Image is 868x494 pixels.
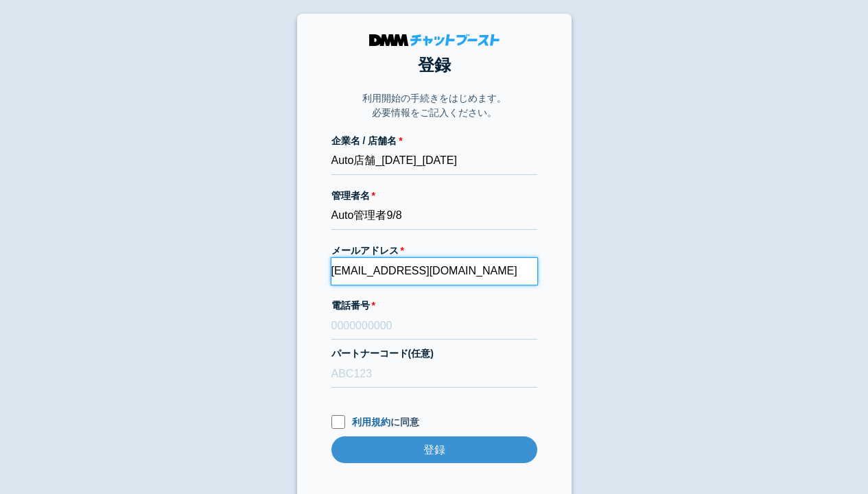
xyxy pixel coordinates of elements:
p: 利用開始の手続きをはじめます。 必要情報をご記入ください。 [362,91,506,120]
label: 電話番号 [331,298,537,313]
input: 登録 [331,436,537,463]
input: 利用規約に同意 [331,415,345,429]
label: 企業名 / 店舗名 [331,134,537,148]
input: 0000000000 [331,313,537,340]
label: パートナーコード(任意) [331,346,537,361]
input: 株式会社チャットブースト [331,148,537,175]
h1: 登録 [331,53,537,78]
input: xxx@cb.com [331,258,537,285]
a: 利用規約 [352,416,390,427]
input: ABC123 [331,361,537,388]
label: メールアドレス [331,244,537,258]
input: 会話 太郎 [331,203,537,230]
img: DMMチャットブースト [369,34,500,46]
label: 管理者名 [331,189,537,203]
label: に同意 [331,415,537,430]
